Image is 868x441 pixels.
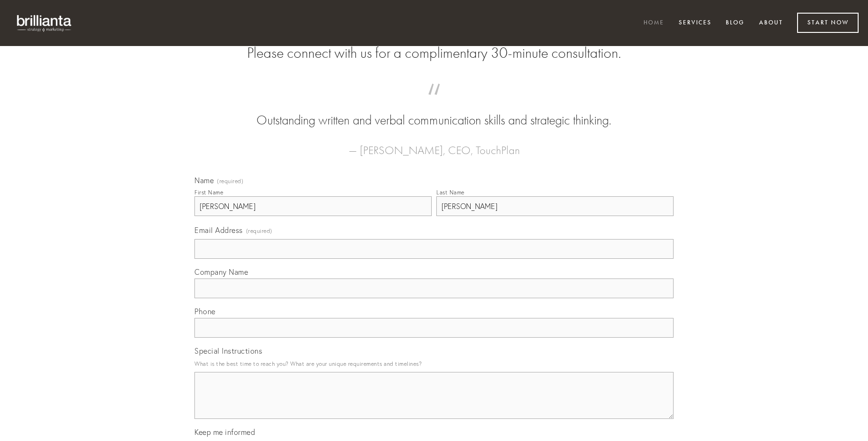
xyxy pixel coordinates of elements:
[209,93,659,111] span: “
[194,267,248,277] span: Company Name
[194,307,216,316] span: Phone
[194,176,214,185] span: Name
[797,13,859,33] a: Start Now
[209,93,659,130] blockquote: Outstanding written and verbal communication skills and strategic thinking.
[194,44,674,62] h2: Please connect with us for a complimentary 30-minute consultation.
[9,9,80,37] img: brillianta - research, strategy, marketing
[194,189,223,196] div: First Name
[194,427,255,437] span: Keep me informed
[246,224,272,237] span: (required)
[637,15,670,31] a: Home
[720,15,751,31] a: Blog
[217,178,243,184] span: (required)
[194,225,243,235] span: Email Address
[673,15,718,31] a: Services
[194,346,262,356] span: Special Instructions
[194,357,674,370] p: What is the best time to reach you? What are your unique requirements and timelines?
[436,189,465,196] div: Last Name
[209,130,659,160] figcaption: — [PERSON_NAME], CEO, TouchPlan
[753,15,789,31] a: About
